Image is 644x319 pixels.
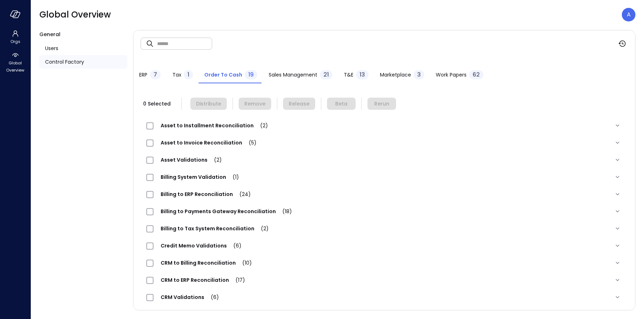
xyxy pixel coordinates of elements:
div: Asset Validations(2) [141,151,628,168]
div: Credit Memo Validations(6) [141,237,628,254]
span: (10) [236,259,252,266]
div: Asset to Invoice Reconciliation(5) [141,134,628,151]
span: Global Overview [39,9,111,20]
span: 13 [360,70,365,79]
span: 3 [417,70,421,79]
div: Billing to ERP Reconciliation(24) [141,186,628,203]
div: Global Overview [1,50,29,74]
span: 0 Selected [141,100,173,108]
span: (2) [254,122,268,129]
span: Sales Management [269,71,317,79]
span: (6) [204,294,219,301]
span: Users [45,44,58,52]
div: Billing to Payments Gateway Reconciliation(18) [141,203,628,220]
span: 62 [473,70,480,79]
span: Tax [172,71,181,79]
span: Billing to Payments Gateway Reconciliation [153,208,299,215]
span: (5) [242,139,257,146]
span: Asset to Invoice Reconciliation [153,139,264,146]
span: CRM to Billing Reconciliation [153,259,259,266]
span: (2) [254,225,269,232]
span: Asset Validations [153,156,229,163]
div: Asset to Installment Reconciliation(2) [141,117,628,134]
span: Billing System Validation [153,173,246,181]
a: Control Factory [39,55,127,69]
span: Order to Cash [204,71,242,79]
div: CRM Validations(6) [141,289,628,306]
span: (17) [229,276,245,284]
span: General [39,31,60,38]
span: Work Papers [436,71,467,79]
span: Billing to ERP Reconciliation [153,191,258,198]
div: CRM to ERP Reconciliation(17) [141,271,628,289]
span: 7 [153,70,157,79]
span: (1) [226,173,239,181]
div: Avi Brandwain [622,8,635,21]
span: 21 [323,70,329,79]
span: CRM Validations [153,294,226,301]
span: Asset to Installment Reconciliation [153,122,275,129]
span: Orgs [10,38,20,45]
p: A [627,10,631,19]
span: Credit Memo Validations [153,242,249,249]
div: Billing System Validation(1) [141,168,628,186]
span: Global Overview [4,59,26,74]
span: (2) [208,156,222,163]
span: Marketplace [380,71,411,79]
div: Orgs [1,29,29,46]
span: Control Factory [45,58,84,66]
div: Billing to Tax System Reconciliation(2) [141,220,628,237]
span: Billing to Tax System Reconciliation [153,225,276,232]
div: CRM to Billing Reconciliation(10) [141,254,628,271]
span: 1 [187,70,189,79]
span: 19 [248,70,254,79]
span: (6) [227,242,241,249]
span: CRM to ERP Reconciliation [153,276,252,284]
span: T&E [344,71,353,79]
span: ERP [139,71,147,79]
span: (18) [276,208,292,215]
a: Users [39,41,127,55]
span: (24) [233,191,251,198]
